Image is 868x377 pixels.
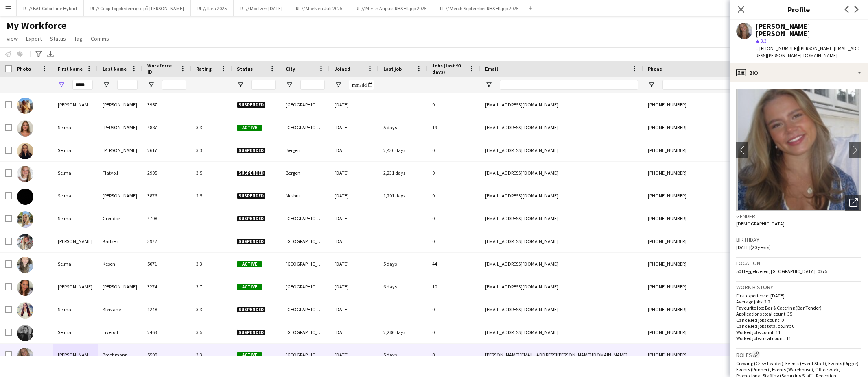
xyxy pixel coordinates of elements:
div: Bergen [281,162,330,184]
div: [DATE] [330,139,378,161]
div: [GEOGRAPHIC_DATA] [281,116,330,139]
img: Selma Kheloufi Hansen [17,279,33,296]
div: [EMAIL_ADDRESS][DOMAIN_NAME] [480,162,643,184]
div: Bio [730,63,868,82]
div: 3.5 [191,162,232,184]
a: Export [23,33,45,44]
div: [DATE] [330,344,378,366]
img: Selma Kesen [17,257,33,273]
div: 3967 [142,93,191,116]
div: 6 days [378,275,427,298]
span: Active [237,284,262,290]
div: 0 [427,321,480,343]
span: t. [PHONE_NUMBER] [756,45,798,51]
div: 0 [427,298,480,321]
div: 3876 [142,184,191,207]
span: Active [237,125,262,131]
span: City [286,66,295,72]
div: [PHONE_NUMBER] [643,139,747,161]
img: Selma Gudim Karlsen [17,234,33,250]
button: RF // Merch August RHS Elkjøp 2025 [349,0,433,16]
div: [PHONE_NUMBER] [643,207,747,230]
h3: Location [736,260,861,267]
div: Selma [53,253,98,275]
p: Cancelled jobs total count: 0 [736,323,861,329]
input: Workforce ID Filter Input [162,80,186,90]
span: Suspended [237,216,265,222]
div: [DATE] [330,275,378,298]
span: Last Name [103,66,127,72]
div: [EMAIL_ADDRESS][DOMAIN_NAME] [480,253,643,275]
span: Status [50,35,66,42]
div: [EMAIL_ADDRESS][DOMAIN_NAME] [480,93,643,116]
div: [PERSON_NAME] [98,184,142,207]
input: City Filter Input [300,80,325,90]
img: Selma Liverød [17,325,33,341]
div: Selma [53,321,98,343]
div: [EMAIL_ADDRESS][DOMAIN_NAME] [480,184,643,207]
div: [EMAIL_ADDRESS][DOMAIN_NAME] [480,298,643,321]
img: Selma Finne [17,120,33,136]
h3: Birthday [736,236,861,243]
div: [EMAIL_ADDRESS][DOMAIN_NAME] [480,207,643,230]
span: View [7,35,18,42]
a: Tag [71,33,86,44]
div: Nesbru [281,184,330,207]
img: Selma Andrea Halvorsen [17,97,33,114]
app-action-btn: Export XLSX [46,49,55,59]
div: 3.3 [191,298,232,321]
p: Average jobs: 2.2 [736,299,861,305]
div: 0 [427,139,480,161]
div: [PERSON_NAME] [98,139,142,161]
img: Crew avatar or photo [736,89,861,211]
input: Phone Filter Input [662,80,742,90]
div: [PERSON_NAME] [53,275,98,298]
img: Selma Grendar [17,211,33,227]
div: [DATE] [330,162,378,184]
div: Bergen [281,139,330,161]
div: Selma [53,184,98,207]
span: My Workforce [7,19,66,32]
div: 8 [427,344,480,366]
div: 10 [427,275,480,298]
div: Liverød [98,321,142,343]
input: Joined Filter Input [349,80,374,90]
div: [PHONE_NUMBER] [643,93,747,116]
div: [PERSON_NAME] [PERSON_NAME] [53,344,98,366]
span: Status [237,66,253,72]
div: [PHONE_NUMBER] [643,184,747,207]
span: Suspended [237,329,265,336]
app-action-btn: Advanced filters [34,49,44,59]
button: RF // Coop Toppledermøte på [PERSON_NAME] [84,0,191,16]
input: First Name Filter Input [72,80,93,90]
div: [PERSON_NAME] [PERSON_NAME] [756,23,861,37]
div: [EMAIL_ADDRESS][DOMAIN_NAME] [480,275,643,298]
div: 3.3 [191,116,232,139]
div: 5 days [378,344,427,366]
button: RF // Ikea 2025 [191,0,234,16]
div: 0 [427,93,480,116]
p: Applications total count: 35 [736,311,861,317]
div: Kesen [98,253,142,275]
div: [PERSON_NAME] [98,116,142,139]
p: Worked jobs count: 11 [736,329,861,335]
div: [DATE] [330,93,378,116]
div: Grendar [98,207,142,230]
span: Active [237,352,262,358]
div: [PERSON_NAME][EMAIL_ADDRESS][PERSON_NAME][DOMAIN_NAME] [480,344,643,366]
span: Photo [17,66,31,72]
span: [DEMOGRAPHIC_DATA] [736,221,785,227]
span: Suspended [237,147,265,154]
div: [DATE] [330,253,378,275]
div: [PHONE_NUMBER] [643,321,747,343]
div: 2617 [142,139,191,161]
span: Jobs (last 90 days) [432,63,466,75]
div: 3.3 [191,139,232,161]
div: [EMAIL_ADDRESS][DOMAIN_NAME] [480,321,643,343]
img: Selma Fjellanger [17,143,33,159]
p: Favourite job: Bar & Catering (Bar Tender) [736,305,861,311]
div: Karlsen [98,230,142,252]
div: Selma [53,207,98,230]
button: Open Filter Menu [103,81,110,89]
div: [DATE] [330,116,378,139]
